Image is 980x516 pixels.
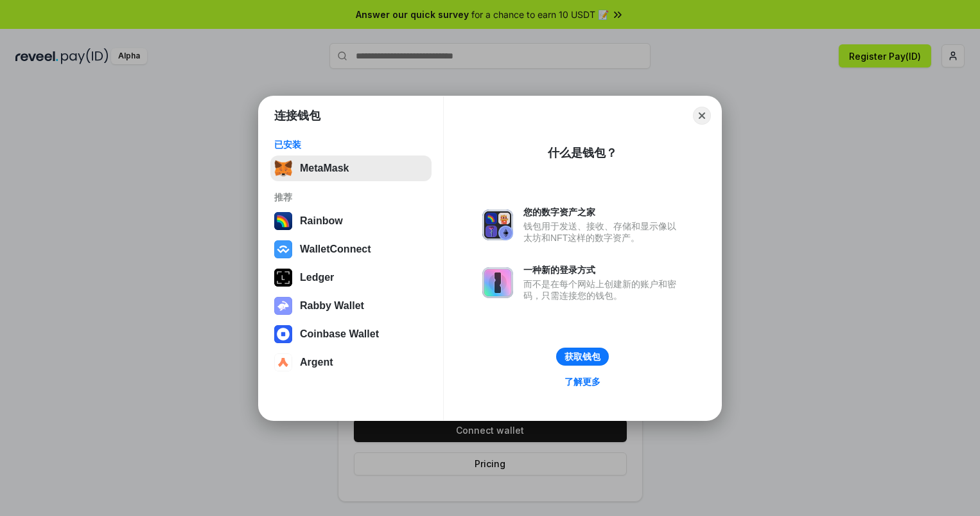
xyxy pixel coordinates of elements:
div: MetaMask [300,163,349,174]
div: 推荐 [274,191,428,203]
img: svg+xml,%3Csvg%20xmlns%3D%22http%3A%2F%2Fwww.w3.org%2F2000%2Fsvg%22%20fill%3D%22none%22%20viewBox... [482,267,513,298]
img: svg+xml,%3Csvg%20xmlns%3D%22http%3A%2F%2Fwww.w3.org%2F2000%2Fsvg%22%20fill%3D%22none%22%20viewBox... [274,297,292,315]
div: 已安装 [274,139,428,150]
img: svg+xml,%3Csvg%20width%3D%2228%22%20height%3D%2228%22%20viewBox%3D%220%200%2028%2028%22%20fill%3D... [274,325,292,343]
div: 您的数字资产之家 [523,206,683,218]
div: Ledger [300,272,334,283]
div: Rabby Wallet [300,300,364,312]
div: 一种新的登录方式 [523,264,683,276]
div: 了解更多 [564,376,600,387]
div: Rainbow [300,215,343,227]
div: 钱包用于发送、接收、存储和显示像以太坊和NFT这样的数字资产。 [523,220,683,244]
div: Coinbase Wallet [300,328,379,340]
img: svg+xml,%3Csvg%20width%3D%22120%22%20height%3D%22120%22%20viewBox%3D%220%200%20120%20120%22%20fil... [274,212,292,230]
button: Rainbow [270,208,432,234]
div: Argent [300,357,333,368]
h1: 连接钱包 [274,108,320,123]
img: svg+xml,%3Csvg%20width%3D%2228%22%20height%3D%2228%22%20viewBox%3D%220%200%2028%2028%22%20fill%3D... [274,240,292,258]
img: svg+xml,%3Csvg%20xmlns%3D%22http%3A%2F%2Fwww.w3.org%2F2000%2Fsvg%22%20fill%3D%22none%22%20viewBox... [482,209,513,240]
img: svg+xml,%3Csvg%20width%3D%2228%22%20height%3D%2228%22%20viewBox%3D%220%200%2028%2028%22%20fill%3D... [274,353,292,371]
button: Close [693,107,711,125]
button: Argent [270,350,432,375]
img: svg+xml,%3Csvg%20fill%3D%22none%22%20height%3D%2233%22%20viewBox%3D%220%200%2035%2033%22%20width%... [274,159,292,177]
button: Rabby Wallet [270,293,432,319]
a: 了解更多 [557,373,608,390]
div: 什么是钱包？ [548,145,617,161]
div: 获取钱包 [564,351,600,362]
div: WalletConnect [300,244,371,255]
div: 而不是在每个网站上创建新的账户和密码，只需连接您的钱包。 [523,278,683,301]
button: Coinbase Wallet [270,321,432,347]
button: WalletConnect [270,236,432,262]
button: MetaMask [270,156,432,181]
img: svg+xml,%3Csvg%20xmlns%3D%22http%3A%2F%2Fwww.w3.org%2F2000%2Fsvg%22%20width%3D%2228%22%20height%3... [274,269,292,287]
button: 获取钱包 [556,348,609,366]
button: Ledger [270,265,432,290]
